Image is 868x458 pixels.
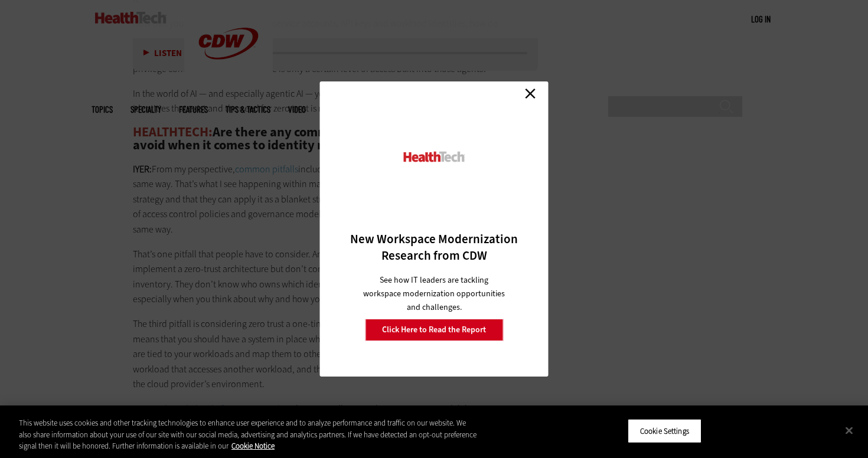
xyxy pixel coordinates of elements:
a: Click Here to Read the Report [365,319,503,341]
h3: New Workspace Modernization Research from CDW [341,231,528,264]
a: Close [521,84,539,102]
img: HealthTech_0.png [402,151,466,163]
div: This website uses cookies and other tracking technologies to enhance user experience and to analy... [19,417,478,452]
button: Cookie Settings [628,418,701,443]
p: See how IT leaders are tackling workspace modernization opportunities and challenges. [361,273,507,314]
button: Close [836,417,862,443]
a: More information about your privacy [231,441,275,451]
